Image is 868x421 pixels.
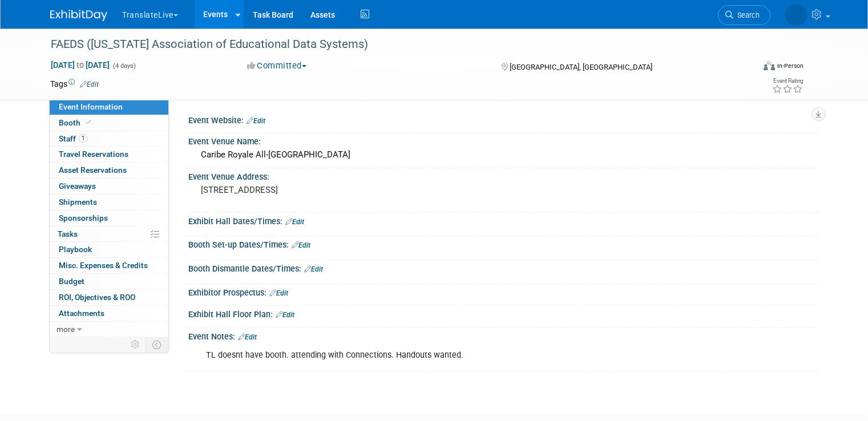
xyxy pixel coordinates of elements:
div: Caribe Royale All-[GEOGRAPHIC_DATA] [197,146,809,164]
a: Edit [247,117,265,125]
span: Giveaways [59,181,96,191]
span: Tasks [58,229,78,238]
span: more [56,325,75,334]
a: Edit [276,311,294,319]
a: Event Information [50,99,168,115]
button: Committed [243,60,311,72]
a: Edit [304,265,323,273]
div: FAEDS ([US_STATE] Association of Educational Data Systems) [47,34,740,55]
span: ROI, Objectives & ROO [59,293,135,302]
a: Edit [80,80,99,88]
div: Exhibitor Prospectus: [188,284,818,299]
div: TL doesnt have booth. attending with Connections. Handouts wanted. [198,344,696,367]
div: Event Notes: [188,328,818,343]
span: [GEOGRAPHIC_DATA], [GEOGRAPHIC_DATA] [510,63,652,71]
div: Booth Set-up Dates/Times: [188,236,818,251]
a: Edit [285,218,304,226]
div: Event Venue Name: [188,133,818,147]
a: Search [718,5,770,25]
span: Booth [59,118,94,127]
span: Misc. Expenses & Credits [59,261,148,270]
div: In-Person [777,62,804,70]
div: Event Venue Address: [188,168,818,183]
span: 1 [79,134,87,143]
a: Travel Reservations [50,147,168,162]
a: Misc. Expenses & Credits [50,258,168,273]
div: Exhibit Hall Dates/Times: [188,213,818,228]
a: Sponsorships [50,211,168,226]
td: Tags [50,78,99,90]
a: Attachments [50,306,168,321]
td: Personalize Event Tab Strip [126,337,146,352]
div: Event Website: [188,112,818,127]
div: Booth Dismantle Dates/Times: [188,260,818,275]
a: Giveaways [50,179,168,194]
pre: [STREET_ADDRESS] [201,185,438,195]
td: Toggle Event Tabs [146,337,169,352]
span: Search [733,11,760,19]
span: Attachments [59,309,104,318]
img: Mikaela Quigley [785,4,807,26]
a: Shipments [50,195,168,210]
a: Edit [238,333,257,341]
a: Staff1 [50,131,168,147]
span: Playbook [59,245,92,254]
i: Booth reservation complete [86,119,91,126]
a: more [50,322,168,337]
a: Asset Reservations [50,163,168,178]
a: Budget [50,274,168,289]
a: Playbook [50,242,168,257]
a: Edit [292,241,310,249]
img: Format-Inperson.png [764,61,775,70]
div: Event Rating [772,78,803,84]
a: Edit [269,289,288,297]
span: Staff [59,134,87,143]
img: ExhibitDay [50,10,107,21]
a: ROI, Objectives & ROO [50,290,168,305]
a: Booth [50,115,168,131]
span: to [75,60,86,70]
div: Exhibit Hall Floor Plan: [188,306,818,321]
div: Event Format [692,59,804,76]
a: Tasks [50,226,168,242]
span: Shipments [59,197,97,207]
span: Travel Reservations [59,149,128,159]
span: Event Information [59,102,123,111]
span: Asset Reservations [59,165,127,175]
span: [DATE] [DATE] [50,60,110,70]
span: (4 days) [112,62,136,70]
span: Sponsorships [59,213,108,222]
span: Budget [59,277,84,286]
